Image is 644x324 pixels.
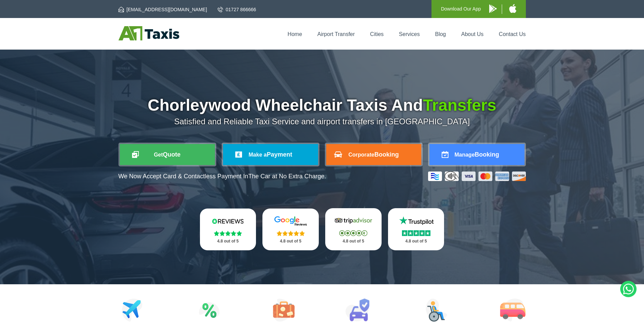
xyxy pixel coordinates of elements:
p: 4.8 out of 5 [270,237,311,246]
img: Reviews.io [207,216,248,226]
p: Download Our App [441,5,481,13]
span: Get [154,152,163,158]
img: Attractions [199,299,220,322]
img: Credit And Debit Cards [428,172,526,181]
img: Stars [402,230,430,236]
a: Blog [435,31,446,37]
a: 01727 866666 [218,6,256,13]
a: Reviews.io Stars 4.8 out of 5 [200,209,256,250]
p: Satisfied and Reliable Taxi Service and airport transfers in [GEOGRAPHIC_DATA] [118,117,526,126]
a: Airport Transfer [317,31,355,37]
img: Tripadvisor [333,216,374,226]
span: Transfers [423,96,496,114]
a: Home [288,31,302,37]
p: We Now Accept Card & Contactless Payment In [118,173,326,180]
a: Cities [370,31,384,37]
span: The Car at No Extra Charge. [248,173,326,180]
img: Minibus [500,299,526,322]
img: Tours [273,299,295,322]
span: Corporate [348,152,374,158]
a: About Us [461,31,484,37]
a: Trustpilot Stars 4.8 out of 5 [388,208,444,250]
img: Car Rental [345,299,369,322]
img: Google [270,216,311,226]
img: Stars [277,231,305,236]
p: 4.8 out of 5 [333,237,374,246]
a: Services [399,31,420,37]
a: Make aPayment [223,144,318,165]
img: A1 Taxis iPhone App [509,4,516,13]
a: GetQuote [120,144,215,165]
a: [EMAIL_ADDRESS][DOMAIN_NAME] [118,6,207,13]
p: 4.8 out of 5 [395,237,437,246]
img: Stars [214,231,242,236]
span: Manage [455,152,475,158]
img: Wheelchair [426,299,447,322]
a: CorporateBooking [326,144,421,165]
img: A1 Taxis Android App [489,4,497,13]
h1: Chorleywood Wheelchair Taxis And [118,97,526,113]
a: Google Stars 4.8 out of 5 [262,209,319,250]
a: ManageBooking [429,144,525,165]
a: Contact Us [499,31,526,37]
span: Make a [249,152,266,158]
p: 4.8 out of 5 [207,237,249,246]
img: Airport Transfers [122,299,143,322]
img: A1 Taxis St Albans LTD [118,26,179,40]
img: Stars [339,230,367,236]
a: Tripadvisor Stars 4.8 out of 5 [325,208,382,250]
img: Trustpilot [396,216,437,226]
